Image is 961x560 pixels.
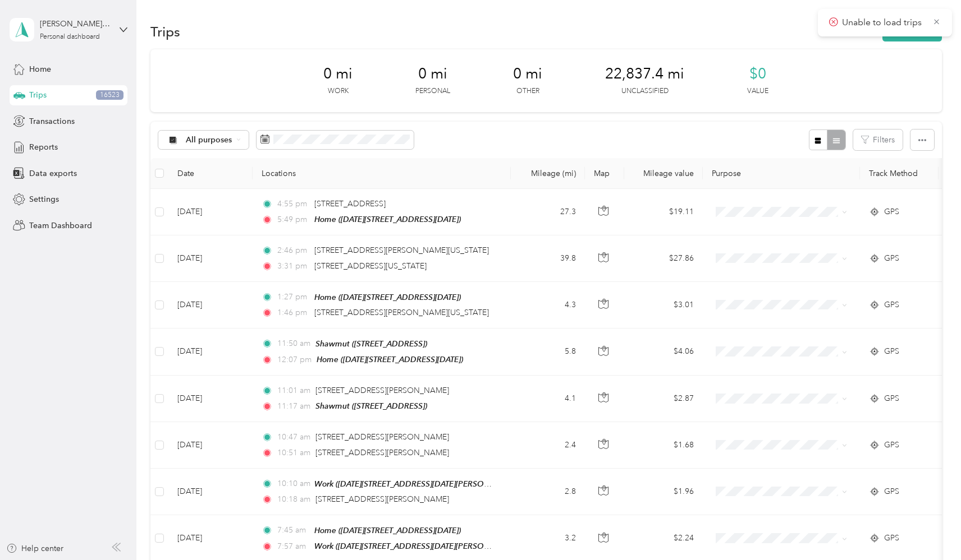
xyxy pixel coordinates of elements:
span: GPS [884,392,899,405]
span: Reports [29,141,58,153]
td: $4.06 [624,328,703,376]
span: Settings [29,193,59,205]
span: 10:51 am [277,447,310,459]
th: Locations [253,158,511,189]
span: 16523 [96,90,123,100]
span: GPS [884,299,899,311]
td: [DATE] [168,189,253,235]
span: 11:01 am [277,385,310,397]
td: [DATE] [168,282,253,328]
span: [STREET_ADDRESS][PERSON_NAME][US_STATE] [314,308,489,317]
span: 2:46 pm [277,244,309,257]
td: 27.3 [511,189,585,235]
span: 1:46 pm [277,307,309,319]
span: 10:10 am [277,478,309,490]
p: Unclassified [621,86,669,96]
span: 0 mi [323,65,353,83]
span: Data exports [29,168,77,179]
span: 7:45 am [277,524,309,536]
h1: Trips [150,26,180,38]
span: GPS [884,485,899,498]
span: 4:55 pm [277,198,309,210]
iframe: Everlance-gr Chat Button Frame [898,497,961,560]
p: Other [516,86,539,96]
span: 5:49 pm [277,214,309,226]
span: Home [29,63,51,75]
td: [DATE] [168,469,253,515]
td: 39.8 [511,235,585,281]
span: Shawmut ([STREET_ADDRESS]) [315,401,427,410]
span: Transactions [29,115,75,127]
span: [STREET_ADDRESS][PERSON_NAME] [315,494,449,504]
span: GPS [884,532,899,544]
span: 22,837.4 mi [605,65,684,83]
td: $27.86 [624,235,703,281]
span: [STREET_ADDRESS][PERSON_NAME] [315,386,449,395]
button: Help center [6,543,63,554]
td: [DATE] [168,376,253,422]
td: 4.1 [511,376,585,422]
span: Work ([DATE][STREET_ADDRESS][DATE][PERSON_NAME]) [314,542,521,551]
p: Work [328,86,349,96]
p: Value [747,86,768,96]
td: 2.8 [511,469,585,515]
span: GPS [884,206,899,218]
span: 0 mi [418,65,447,83]
p: Personal [415,86,450,96]
span: 10:18 am [277,493,310,506]
button: Filters [853,129,903,150]
span: [STREET_ADDRESS][US_STATE] [314,261,427,271]
span: Home ([DATE][STREET_ADDRESS][DATE]) [314,293,461,302]
th: Mileage (mi) [511,158,585,189]
span: 10:47 am [277,431,310,443]
td: 4.3 [511,282,585,328]
td: $19.11 [624,189,703,235]
span: All purposes [186,136,232,144]
td: [DATE] [168,328,253,376]
div: Personal dashboard [40,34,100,40]
span: 12:07 pm [277,354,312,366]
span: 1:27 pm [277,291,309,303]
span: [STREET_ADDRESS][PERSON_NAME] [315,448,449,457]
span: Home ([DATE][STREET_ADDRESS][DATE]) [314,215,461,224]
span: [STREET_ADDRESS][PERSON_NAME][US_STATE] [314,246,489,255]
span: [STREET_ADDRESS] [314,199,386,209]
th: Map [585,158,624,189]
span: GPS [884,345,899,358]
td: [DATE] [168,422,253,468]
td: $3.01 [624,282,703,328]
td: 2.4 [511,422,585,468]
span: [STREET_ADDRESS][PERSON_NAME] [315,432,449,442]
span: GPS [884,439,899,451]
th: Purpose [703,158,860,189]
td: 5.8 [511,328,585,376]
span: Work ([DATE][STREET_ADDRESS][DATE][PERSON_NAME]) [314,479,521,489]
div: [PERSON_NAME][EMAIL_ADDRESS][DOMAIN_NAME] [40,18,110,30]
span: Home ([DATE][STREET_ADDRESS][DATE]) [314,526,461,535]
td: $1.68 [624,422,703,468]
span: Shawmut ([STREET_ADDRESS]) [315,339,427,348]
th: Mileage value [624,158,703,189]
span: $0 [749,65,766,83]
span: 11:50 am [277,337,310,350]
span: 11:17 am [277,400,310,413]
td: $1.96 [624,469,703,515]
span: Team Dashboard [29,220,92,232]
td: [DATE] [168,235,253,281]
span: Home ([DATE][STREET_ADDRESS][DATE]) [317,355,463,364]
span: GPS [884,252,899,265]
th: Track Method [860,158,939,189]
p: Unable to load trips [842,16,925,30]
span: 3:31 pm [277,260,309,272]
span: 0 mi [513,65,542,83]
span: 7:57 am [277,540,309,553]
th: Date [168,158,253,189]
span: Trips [29,89,47,101]
td: $2.87 [624,376,703,422]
